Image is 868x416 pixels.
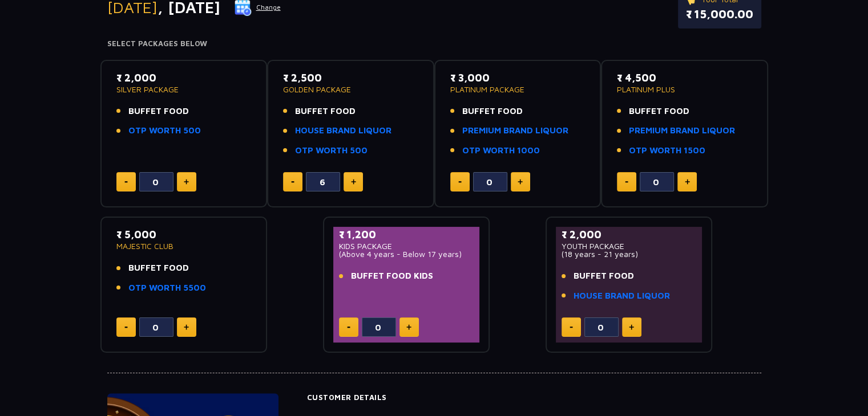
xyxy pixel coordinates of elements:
p: (18 years - 21 years) [562,250,697,258]
p: PLATINUM PLUS [617,85,752,93]
p: ₹ 2,000 [562,227,697,242]
img: minus [570,327,573,328]
img: plus [184,179,189,185]
p: ₹ 3,000 [450,70,586,85]
span: BUFFET FOOD [128,262,189,275]
img: minus [625,181,628,183]
a: OTP WORTH 1000 [462,144,540,157]
p: ₹ 5,000 [116,227,252,242]
p: ₹ 4,500 [617,70,752,85]
span: BUFFET FOOD [462,105,523,118]
img: plus [685,179,690,185]
p: ₹ 2,500 [283,70,418,85]
a: HOUSE BRAND LIQUOR [574,289,670,303]
p: ₹ 15,000.00 [686,6,753,23]
img: minus [458,181,462,183]
img: minus [291,181,294,183]
img: plus [351,179,356,185]
p: (Above 4 years - Below 17 years) [339,250,474,258]
p: MAJESTIC CLUB [116,242,252,250]
img: plus [629,324,634,330]
p: ₹ 1,200 [339,227,474,242]
img: minus [124,327,128,328]
img: plus [406,324,411,330]
img: plus [518,179,523,185]
span: BUFFET FOOD KIDS [351,270,433,283]
a: OTP WORTH 500 [295,144,368,157]
span: BUFFET FOOD [295,105,356,118]
p: PLATINUM PACKAGE [450,85,586,93]
h4: Select Packages Below [107,39,761,48]
img: minus [124,181,128,183]
a: OTP WORTH 5500 [128,282,206,295]
a: PREMIUM BRAND LIQUOR [629,124,735,137]
a: OTP WORTH 500 [128,124,201,137]
span: BUFFET FOOD [629,105,689,118]
p: ₹ 2,000 [116,70,252,85]
p: SILVER PACKAGE [116,85,252,93]
p: GOLDEN PACKAGE [283,85,418,93]
a: OTP WORTH 1500 [629,144,705,157]
h4: Customer Details [307,393,761,402]
span: BUFFET FOOD [128,105,189,118]
p: YOUTH PACKAGE [562,242,697,250]
p: KIDS PACKAGE [339,242,474,250]
a: HOUSE BRAND LIQUOR [295,124,391,137]
img: minus [347,327,350,328]
img: plus [184,324,189,330]
a: PREMIUM BRAND LIQUOR [462,124,568,137]
span: BUFFET FOOD [574,270,634,283]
